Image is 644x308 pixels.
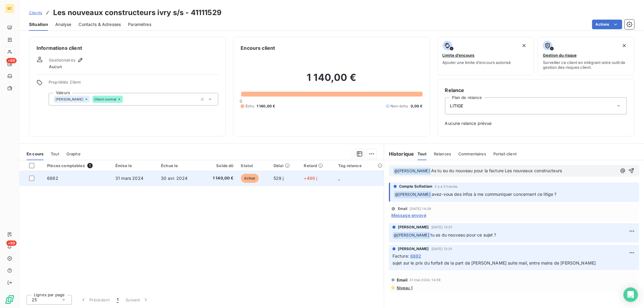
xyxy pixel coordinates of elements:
span: Propriétés Client [49,80,218,88]
span: Client normal [94,97,116,101]
span: @ [PERSON_NAME] [394,191,431,198]
span: Gestion du risque [543,53,577,58]
span: Compta Scifodiam [399,184,432,189]
span: @ [PERSON_NAME] [393,232,430,239]
button: Suivant [122,294,152,306]
span: +99 [6,58,17,63]
span: Commentaires [458,151,486,156]
span: Clients [29,10,42,15]
h6: Relance [445,87,627,94]
div: Délai [274,163,297,168]
span: Gestionnaires [49,58,75,62]
input: Ajouter une valeur [123,97,128,102]
div: Émise le [115,163,154,168]
span: Facture : [392,253,409,259]
h6: Historique [384,150,414,157]
span: En cours [27,151,43,156]
button: 1 [113,294,122,306]
span: 529 j [274,176,284,181]
span: +499 j [304,176,317,181]
span: avez-vous des infos à me communiquer concernant ce litige ? [432,192,557,197]
span: 6882 [410,253,421,259]
span: 31 mars 2024 [115,176,143,181]
span: Tout [418,151,427,156]
span: [PERSON_NAME] [398,246,429,252]
span: Ajouter une limite d’encours autorisé [443,60,511,65]
span: il y a 3 heures [435,185,457,188]
span: As tu eu du nouveau pour la facture Les nouveaux constructeurs [431,168,562,173]
span: [DATE] 12:31 [431,247,452,251]
span: _ [338,176,340,181]
h2: 1 140,00 € [241,71,422,90]
div: Open Intercom Messenger [623,287,638,302]
span: sujet sur le prix du forfait de la part de [PERSON_NAME] suite mail, entre mains de [PERSON_NAME] [392,260,596,265]
span: Limite d’encours [443,53,475,58]
div: Échue le [161,163,197,168]
button: Actions [592,20,622,29]
button: Précédent [77,294,113,306]
span: 1 [87,163,93,168]
span: Email [397,278,408,282]
span: 25 [32,297,37,303]
span: 0,00 € [411,103,423,109]
h6: Encours client [241,44,275,52]
span: Échu [245,103,254,109]
span: Portail client [493,151,517,156]
span: 30 avr. 2024 [161,176,187,181]
span: 1 140,00 € [205,175,234,181]
span: Niveau 1 [396,285,412,290]
span: 6882 [47,176,58,181]
span: Message envoyé [391,212,426,218]
h6: Informations client [37,44,218,52]
button: Gestion du risqueSurveiller ce client en intégrant votre outil de gestion des risques client. [538,37,634,75]
div: Statut [241,163,266,168]
span: Aucune relance prévue [445,120,627,126]
span: [PERSON_NAME] [56,97,83,101]
span: [DATE] 14:39 [410,207,431,211]
span: Non-échu [391,103,408,109]
div: Tag relance [338,163,380,168]
a: Clients [29,10,42,16]
div: Solde dû [205,163,234,168]
span: Graphe [66,151,81,156]
span: [PERSON_NAME] [398,224,429,230]
span: LITIGE [450,103,463,109]
span: Email [398,207,408,211]
span: Aucun [49,64,62,70]
span: Situation [29,21,48,27]
button: Limite d’encoursAjouter une limite d’encours autorisé [437,37,534,75]
div: SC [5,4,14,13]
span: 31 mai 2024, 14:39 [410,278,441,282]
span: Surveiller ce client en intégrant votre outil de gestion des risques client. [543,60,629,70]
span: 1 140,00 € [257,103,275,109]
span: Paramètres [128,21,151,27]
h3: Les nouveaux constructeurs ivry s/s - 41111529 [53,7,222,18]
span: Relances [434,151,451,156]
span: Contacts & Adresses [78,21,121,27]
span: 1 [117,297,118,303]
div: Retard [304,163,331,168]
span: Tout [51,151,59,156]
span: tu as du nouveau pour ce sujet ? [431,232,496,237]
span: [DATE] 13:37 [431,225,453,229]
div: Pièces comptables [47,163,108,168]
span: Analyse [55,21,71,27]
img: Logo LeanPay [5,295,14,304]
span: 0 [240,99,242,103]
span: échue [241,174,259,183]
span: +99 [6,240,17,246]
span: @ [PERSON_NAME] [393,168,431,175]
